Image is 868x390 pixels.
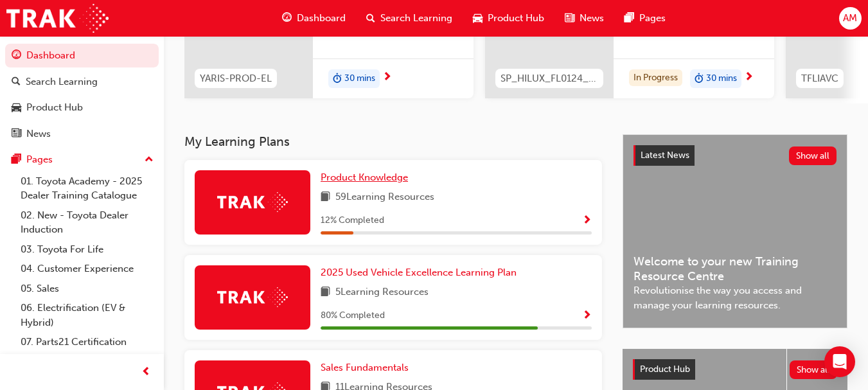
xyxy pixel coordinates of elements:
[488,11,544,26] span: Product Hub
[624,10,634,26] span: pages-icon
[839,7,862,30] button: AM
[12,50,21,62] span: guage-icon
[15,240,159,260] a: 03. Toyota For Life
[5,122,159,146] a: News
[297,11,346,26] span: Dashboard
[5,70,159,94] a: Search Learning
[15,332,159,352] a: 07. Parts21 Certification
[15,206,159,240] a: 02. New - Toyota Dealer Induction
[580,11,604,26] span: News
[145,152,154,168] span: up-icon
[582,213,592,229] button: Show Progress
[12,76,21,88] span: search-icon
[843,11,857,26] span: AM
[5,41,159,148] button: DashboardSearch LearningProduct HubNews
[184,134,602,149] h3: My Learning Plans
[12,129,21,140] span: news-icon
[15,352,159,372] a: 08. Service Training
[217,287,288,307] img: Trak
[5,44,159,67] a: Dashboard
[554,5,614,31] a: news-iconNews
[582,310,592,322] span: Show Progress
[633,283,837,312] span: Revolutionise the way you access and manage your learning resources.
[321,265,522,280] a: 2025 Used Vehicle Excellence Learning Plan
[382,72,392,84] span: next-icon
[333,71,342,87] span: duration-icon
[380,11,452,26] span: Search Learning
[217,192,288,212] img: Trak
[824,346,855,377] div: Open Intercom Messenger
[706,71,737,86] span: 30 mins
[321,172,408,183] span: Product Knowledge
[463,5,554,31] a: car-iconProduct Hub
[26,75,98,89] div: Search Learning
[321,267,517,278] span: 2025 Used Vehicle Excellence Learning Plan
[5,148,159,172] button: Pages
[282,10,292,26] span: guage-icon
[15,259,159,279] a: 04. Customer Experience
[26,127,51,141] div: News
[335,285,429,301] span: 5 Learning Resources
[272,5,356,31] a: guage-iconDashboard
[366,10,375,26] span: search-icon
[614,5,676,31] a: pages-iconPages
[5,96,159,120] a: Product Hub
[321,362,409,373] span: Sales Fundamentals
[633,254,837,283] span: Welcome to your new Training Resource Centre
[640,364,690,375] span: Product Hub
[639,11,666,26] span: Pages
[321,213,384,228] span: 12 % Completed
[15,298,159,332] a: 06. Electrification (EV & Hybrid)
[801,71,838,86] span: TFLIAVC
[321,170,413,185] a: Product Knowledge
[565,10,574,26] span: news-icon
[473,10,483,26] span: car-icon
[633,145,837,166] a: Latest NewsShow all
[321,308,385,323] span: 80 % Completed
[12,102,21,114] span: car-icon
[6,4,109,33] img: Trak
[582,215,592,227] span: Show Progress
[789,146,837,165] button: Show all
[356,5,463,31] a: search-iconSearch Learning
[633,359,837,380] a: Product HubShow all
[26,100,83,115] div: Product Hub
[790,360,838,379] button: Show all
[629,69,682,87] div: In Progress
[695,71,704,87] span: duration-icon
[15,279,159,299] a: 05. Sales
[623,134,847,328] a: Latest NewsShow allWelcome to your new Training Resource CentreRevolutionise the way you access a...
[744,72,754,84] span: next-icon
[582,308,592,324] button: Show Progress
[344,71,375,86] span: 30 mins
[26,152,53,167] div: Pages
[641,150,689,161] span: Latest News
[500,71,598,86] span: SP_HILUX_FL0124_EL
[200,71,272,86] span: YARIS-PROD-EL
[12,154,21,166] span: pages-icon
[321,285,330,301] span: book-icon
[335,190,434,206] span: 59 Learning Resources
[141,364,151,380] span: prev-icon
[321,360,414,375] a: Sales Fundamentals
[321,190,330,206] span: book-icon
[15,172,159,206] a: 01. Toyota Academy - 2025 Dealer Training Catalogue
